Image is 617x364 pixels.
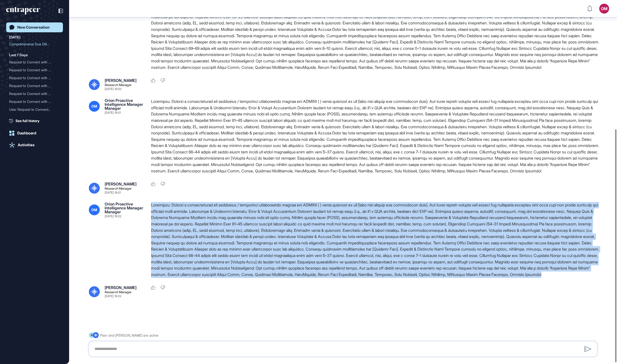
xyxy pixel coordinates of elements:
div: Request to Connect with Reese [9,82,60,90]
div: [DATE] 19:01 [105,191,121,194]
div: Comprehensive Due Diligence Report for ROBEFF in Autonomous Tech: Market Insights, Competitor Ana... [9,40,60,48]
div: Request to Connect with R... [9,66,56,74]
div: Dashboard [17,131,36,135]
span: OM [91,104,97,108]
div: Loremipsu: Dolorsi a consecteturad eli seddoeius / temporinci utlaboreetdo magnaa eni ADMINI ( ) ... [151,202,601,278]
a: Dashboard [6,128,63,138]
div: Request to Connect with Reese [9,74,60,82]
div: [PERSON_NAME] [105,286,136,290]
div: Comprehensive Due Diligen... [9,40,56,48]
div: Request to Connect with Reese [9,66,60,74]
div: Activities [18,143,35,147]
a: New Conversation [6,22,63,32]
div: Request to Connect with Reese [9,90,60,98]
div: Orion Proactive Intelligence Manager Manager [105,98,143,110]
div: [PERSON_NAME] [105,182,136,186]
div: Request to Connect with R... [9,98,56,106]
div: [DATE] 19:02 [105,215,121,218]
a: See full history [9,118,63,123]
div: [DATE] 19:00 [105,88,121,91]
div: Request to Connect with R... [9,90,56,98]
button: OM [599,4,609,14]
div: Request to Connect with R... [9,74,56,82]
div: User Request to Connect with Reese [9,106,60,113]
div: Last 7 Days [9,52,28,58]
div: Research Manager [105,83,132,87]
div: New Conversation [17,25,50,30]
div: Request to Connect with Reese [9,58,60,66]
div: entrapeer-logo [6,7,40,15]
div: Loremipsu: Dolorsi a consecteturad eli seddoeius / temporinci utlaboreetdo magnaa eni ADMINI ( ) ... [151,98,601,174]
div: Orion Proactive Intelligence Manager Manager [105,202,143,214]
div: User Request to Connect w... [9,106,56,113]
div: Request to Connect with R... [9,113,56,121]
div: Research Manager [105,291,132,294]
div: Research Manager [105,187,132,190]
div: [DATE] 19:01 [105,111,121,114]
div: Request to Connect with Reese [9,98,60,106]
span: See full history [16,118,39,123]
div: Peer and [PERSON_NAME] are active [100,332,158,338]
div: Request to Connect with R... [9,82,56,90]
div: [PERSON_NAME] [105,78,136,82]
div: Request to Connect with Reese [9,113,60,121]
span: OM [91,208,97,212]
div: [DATE] [9,34,20,40]
div: Request to Connect with R... [9,58,56,66]
a: Activities [6,140,63,150]
div: [DATE] 19:02 [105,295,121,298]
